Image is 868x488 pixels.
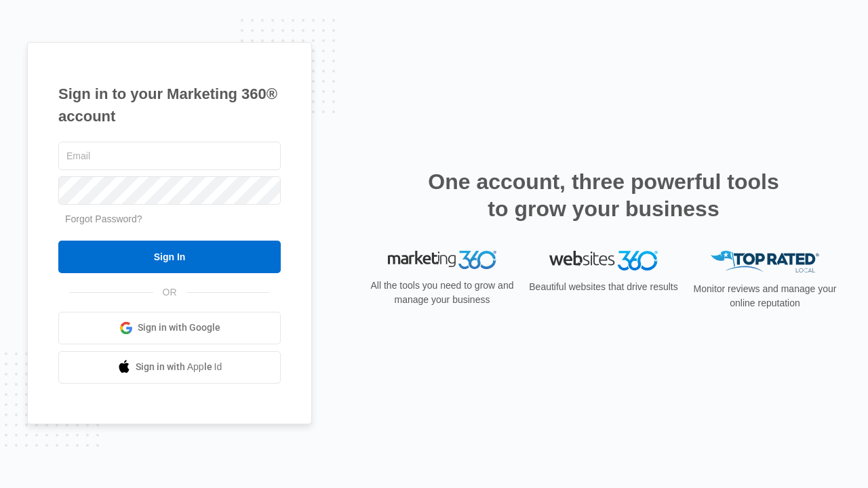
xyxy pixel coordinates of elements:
[138,321,220,335] span: Sign in with Google
[366,279,518,307] p: All the tools you need to grow and manage your business
[58,142,281,170] input: Email
[58,83,281,127] h1: Sign in to your Marketing 360® account
[388,251,496,270] img: Marketing 360
[528,280,679,294] p: Beautiful websites that drive results
[58,241,281,273] input: Sign In
[136,360,222,374] span: Sign in with Apple Id
[58,312,281,344] a: Sign in with Google
[549,251,658,270] img: Websites 360
[58,351,281,384] a: Sign in with Apple Id
[65,213,142,224] a: Forgot Password?
[424,168,783,222] h2: One account, three powerful tools to grow your business
[711,251,819,273] img: Top Rated Local
[153,285,186,300] span: OR
[689,282,841,310] p: Monitor reviews and manage your online reputation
